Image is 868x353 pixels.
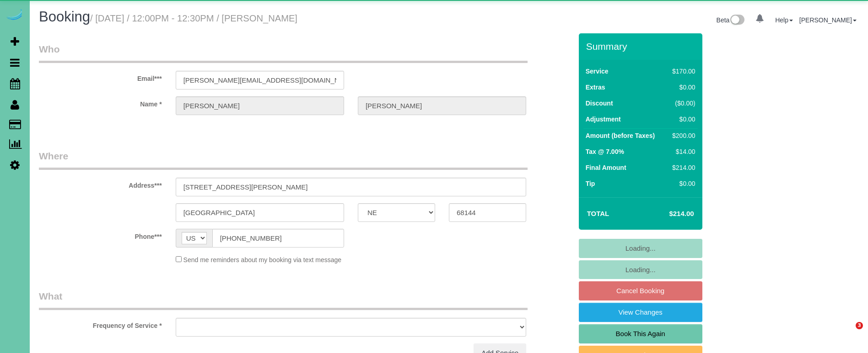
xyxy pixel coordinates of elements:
label: Tip [586,179,595,188]
div: $14.00 [669,147,695,156]
legend: What [39,290,528,310]
div: $0.00 [669,83,695,92]
div: ($0.00) [669,99,695,108]
div: $170.00 [669,67,695,76]
h3: Summary [586,41,698,52]
a: Book This Again [579,324,702,343]
label: Amount (before Taxes) [586,131,655,140]
div: $0.00 [669,179,695,188]
strong: Total [587,210,609,217]
label: Discount [586,99,613,108]
label: Name * [32,96,169,109]
span: 3 [856,322,863,329]
iframe: Intercom live chat [837,322,859,344]
a: View Changes [579,303,702,322]
a: [PERSON_NAME] [799,16,857,24]
label: Extras [586,83,605,92]
a: Help [775,16,793,24]
label: Service [586,67,609,76]
label: Final Amount [586,163,626,172]
div: $0.00 [669,115,695,124]
legend: Who [39,42,528,63]
div: $200.00 [669,131,695,140]
span: Booking [39,9,90,25]
h4: $214.00 [642,210,694,218]
small: / [DATE] / 12:00PM - 12:30PM / [PERSON_NAME] [90,13,297,23]
label: Adjustment [586,115,621,124]
label: Tax @ 7.00% [586,147,624,156]
span: Send me reminders about my booking via text message [183,256,342,263]
img: Automaid Logo [5,9,24,22]
img: New interface [729,15,744,26]
div: $214.00 [669,163,695,172]
label: Frequency of Service * [32,318,169,330]
a: Beta [717,16,745,24]
legend: Where [39,149,528,170]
